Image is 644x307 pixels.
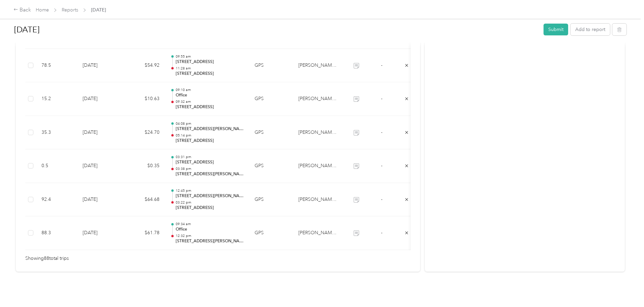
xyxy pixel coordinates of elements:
span: - [381,230,382,236]
div: Back [13,6,31,14]
p: 03:38 pm [176,166,244,171]
td: GPS [249,116,293,150]
td: Johnson's Commercial Flooring [293,216,344,250]
td: Johnson's Commercial Flooring [293,149,344,183]
td: [DATE] [77,116,124,150]
p: [STREET_ADDRESS] [176,138,244,144]
td: GPS [249,216,293,250]
p: [STREET_ADDRESS] [176,104,244,110]
p: Office [176,226,244,233]
p: 09:34 am [176,222,244,226]
td: $0.35 [124,149,165,183]
p: 09:10 am [176,88,244,92]
td: Johnson's Commercial Flooring [293,183,344,217]
p: [STREET_ADDRESS] [176,205,244,211]
p: 12:45 pm [176,188,244,193]
button: Submit [544,24,568,35]
td: GPS [249,49,293,83]
a: Home [36,7,49,13]
p: 12:32 pm [176,234,244,238]
td: 92.4 [36,183,77,217]
h1: Aug 2025 [14,22,539,38]
a: Reports [62,7,78,13]
p: 03:31 pm [176,155,244,159]
p: [STREET_ADDRESS][PERSON_NAME] [176,126,244,132]
span: Showing 88 total trips [25,255,69,262]
td: GPS [249,82,293,116]
td: 15.2 [36,82,77,116]
p: [STREET_ADDRESS][PERSON_NAME] [176,238,244,244]
p: [STREET_ADDRESS] [176,71,244,77]
span: - [381,62,382,68]
td: 88.3 [36,216,77,250]
p: 09:32 am [176,99,244,104]
span: [DATE] [91,6,106,13]
td: 35.3 [36,116,77,150]
td: 0.5 [36,149,77,183]
td: $54.92 [124,49,165,83]
p: 09:55 am [176,54,244,59]
td: $64.68 [124,183,165,217]
td: GPS [249,183,293,217]
td: Johnson's Commercial Flooring [293,49,344,83]
button: Add to report [570,24,610,35]
p: 05:14 pm [176,133,244,138]
span: - [381,196,382,202]
td: $10.63 [124,82,165,116]
td: [DATE] [77,216,124,250]
td: [DATE] [77,183,124,217]
td: $61.78 [124,216,165,250]
iframe: Everlance-gr Chat Button Frame [606,269,644,307]
span: - [381,163,382,168]
td: [DATE] [77,149,124,183]
p: Office [176,92,244,98]
td: $24.70 [124,116,165,150]
p: [STREET_ADDRESS] [176,159,244,165]
td: [DATE] [77,49,124,83]
td: [DATE] [77,82,124,116]
span: - [381,96,382,101]
td: 78.5 [36,49,77,83]
p: 04:08 pm [176,121,244,126]
span: - [381,129,382,135]
p: [STREET_ADDRESS][PERSON_NAME] [176,171,244,177]
p: 11:28 am [176,66,244,71]
p: [STREET_ADDRESS] [176,59,244,65]
td: Johnson's Commercial Flooring [293,82,344,116]
p: [STREET_ADDRESS][PERSON_NAME] [176,193,244,199]
p: 03:22 pm [176,200,244,205]
td: GPS [249,149,293,183]
td: Johnson's Commercial Flooring [293,116,344,150]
